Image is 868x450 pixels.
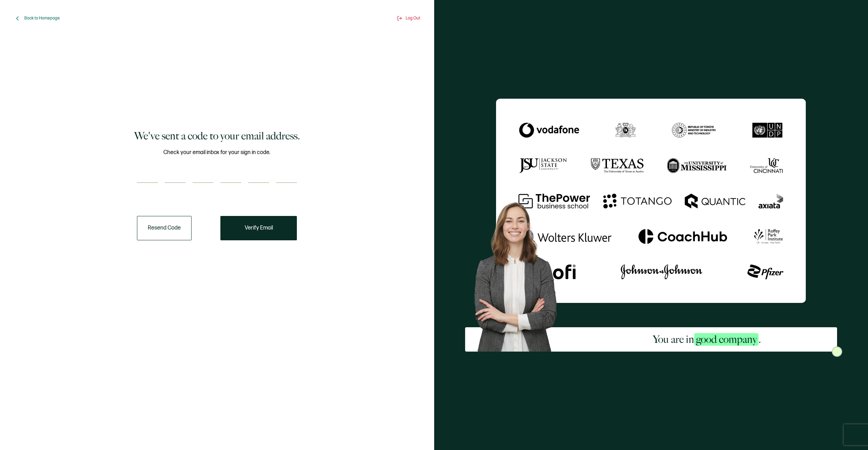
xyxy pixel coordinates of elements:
[832,346,842,357] img: Sertifier Signup
[24,16,60,21] span: Back to Homepage
[245,225,273,231] span: Verify Email
[496,98,806,303] img: Sertifier We've sent a code to your email address.
[694,333,759,346] span: good company
[465,195,577,352] img: Sertifier Signup - You are in <span class="strong-h">good company</span>. Hero
[137,216,192,240] button: Resend Code
[406,16,420,21] span: Log Out
[163,148,270,157] span: Check your email inbox for your sign in code.
[220,216,297,240] button: Verify Email
[653,332,761,346] h2: You are in .
[134,129,300,143] h1: We've sent a code to your email address.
